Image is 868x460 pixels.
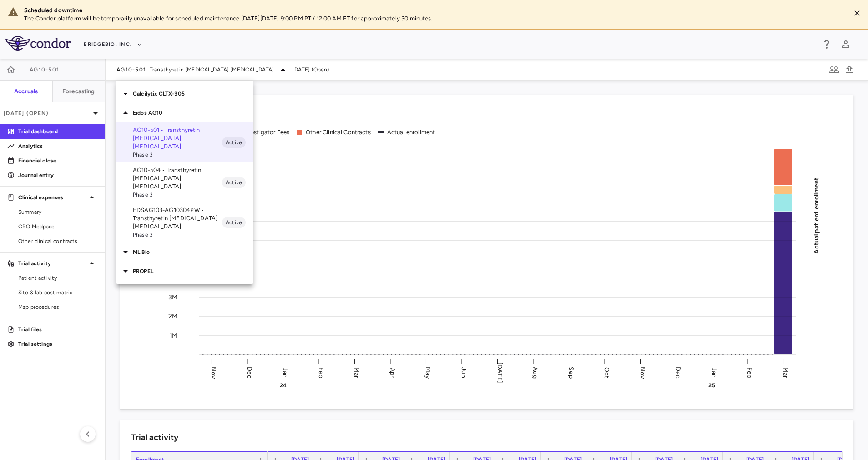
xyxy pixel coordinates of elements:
div: Eidos AG10 [116,103,253,122]
span: Phase 3 [133,231,222,239]
div: ML Bio [116,243,253,262]
span: Active [222,138,246,147]
p: AG10-501 • Transthyretin [MEDICAL_DATA] [MEDICAL_DATA] [133,126,222,151]
p: AG10-504 • Transthyretin [MEDICAL_DATA] [MEDICAL_DATA] [133,166,222,191]
div: AG10-501 • Transthyretin [MEDICAL_DATA] [MEDICAL_DATA]Phase 3Active [116,122,253,162]
div: PROPEL [116,262,253,281]
p: ML Bio [133,248,253,256]
div: AG10-504 • Transthyretin [MEDICAL_DATA] [MEDICAL_DATA]Phase 3Active [116,162,253,202]
span: Phase 3 [133,191,222,199]
span: Active [222,218,246,227]
div: Calcilytix CLTX-305 [116,84,253,103]
p: Calcilytix CLTX-305 [133,90,253,98]
p: PROPEL [133,267,253,275]
span: Active [222,178,246,187]
p: EDSAG103-AG10304PW • Transthyretin [MEDICAL_DATA] [MEDICAL_DATA] [133,206,222,231]
span: Phase 3 [133,151,222,159]
p: Eidos AG10 [133,109,253,117]
div: EDSAG103-AG10304PW • Transthyretin [MEDICAL_DATA] [MEDICAL_DATA]Phase 3Active [116,202,253,243]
